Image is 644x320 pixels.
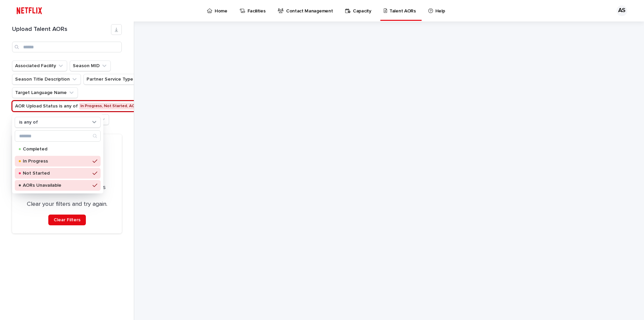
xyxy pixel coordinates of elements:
[70,60,111,71] button: Season MID
[23,171,90,176] p: Not Started
[54,218,80,222] span: Clear Filters
[23,159,90,164] p: In Progress
[12,74,81,85] button: Season Title Description
[616,5,627,16] div: AS
[12,101,154,111] button: AOR Upload Status
[15,131,100,141] input: Search
[12,26,111,33] h1: Upload Talent AORs
[48,215,86,225] button: Clear Filters
[12,60,67,71] button: Associated Facility
[84,74,144,85] button: Partner Service Type
[13,4,45,17] img: ifQbXi3ZQGMSEF7WDB7W
[27,201,107,208] p: Clear your filters and try again.
[19,120,38,125] p: is any of
[15,130,101,142] div: Search
[12,42,122,52] input: Search
[23,147,90,151] p: Completed
[12,87,78,98] button: Target Language Name
[23,183,90,188] p: AORs Unavailable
